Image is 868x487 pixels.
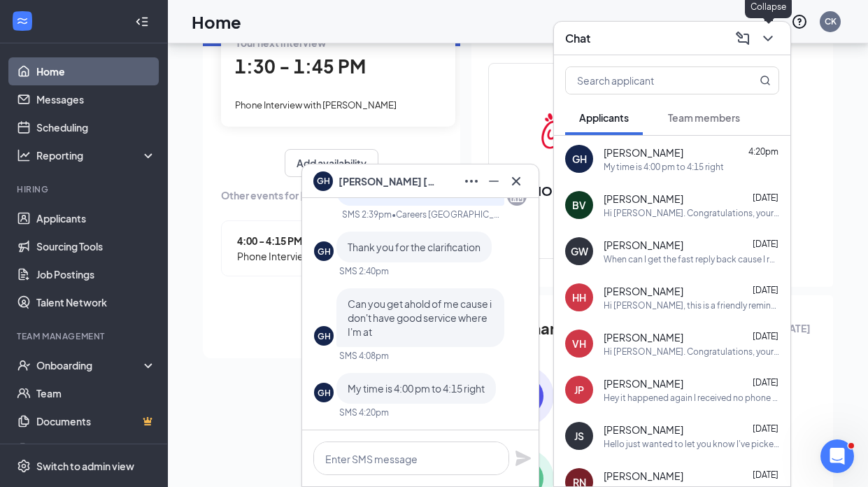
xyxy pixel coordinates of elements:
[36,85,156,113] a: Messages
[732,27,754,50] button: ComposeMessage
[135,15,149,29] svg: Collapse
[825,15,837,27] div: CK
[36,358,144,372] div: Onboarding
[36,148,157,162] div: Reporting
[604,469,683,483] span: [PERSON_NAME]
[541,87,631,176] img: Chick-fil-A
[463,173,480,190] svg: Ellipses
[318,246,331,257] div: GH
[753,377,778,388] span: [DATE]
[36,379,156,407] a: Team
[572,337,586,351] div: VH
[221,188,442,203] span: Other events for [DATE]
[235,55,366,78] span: 1:30 - 1:45 PM
[348,382,485,395] span: My time is 4:00 pm to 4:15 right
[17,358,31,372] svg: UserCheck
[318,330,331,342] div: GH
[668,111,740,124] span: Team members
[757,27,779,50] button: ChevronDown
[604,423,683,437] span: [PERSON_NAME]
[485,173,502,190] svg: Minimize
[339,350,389,362] div: SMS 4:08pm
[572,290,586,304] div: HH
[17,183,153,195] div: Hiring
[17,330,153,342] div: Team Management
[15,14,29,28] svg: WorkstreamLogo
[604,207,779,219] div: Hi [PERSON_NAME]. Congratulations, your phone interview for Back of House Team Member at [GEOGRAP...
[36,407,156,435] a: DocumentsCrown
[748,146,778,157] span: 4:20pm
[604,438,779,450] div: Hello just wanted to let you know I've picked up my uniforms
[572,152,587,166] div: GH
[579,111,629,124] span: Applicants
[342,209,392,220] div: SMS 2:39pm
[515,450,532,467] svg: Plane
[565,31,590,46] h3: Chat
[36,459,134,473] div: Switch to admin view
[36,113,156,141] a: Scheduling
[604,330,683,344] span: [PERSON_NAME]
[604,253,779,265] div: When can I get the fast reply back cause I really need this job
[571,244,588,258] div: GW
[604,346,779,358] div: Hi [PERSON_NAME]. Congratulations, your phone interview for Front of House Team Member at [GEOGRA...
[604,238,683,252] span: [PERSON_NAME]
[572,198,586,212] div: BV
[604,192,683,206] span: [PERSON_NAME]
[753,239,778,249] span: [DATE]
[508,173,525,190] svg: Cross
[753,470,778,480] span: [DATE]
[348,241,481,253] span: Thank you for the clarification
[36,288,156,316] a: Talent Network
[604,392,779,404] div: Hey it happened again I received no phone call or voicemail are they calling the right number??
[604,284,683,298] span: [PERSON_NAME]
[566,67,732,94] input: Search applicant
[285,149,378,177] button: Add availability
[36,435,156,463] a: SurveysCrown
[574,383,584,397] div: JP
[483,170,505,192] button: Minimize
[753,423,778,434] span: [DATE]
[17,459,31,473] svg: Settings
[604,161,724,173] div: My time is 4:00 pm to 4:15 right
[753,285,778,295] span: [DATE]
[820,439,854,473] iframe: Intercom live chat
[574,429,584,443] div: JS
[17,148,31,162] svg: Analysis
[348,297,492,338] span: Can you get ahold of me cause i don't have good service where I'm at
[753,331,778,341] span: [DATE]
[36,232,156,260] a: Sourcing Tools
[760,75,771,86] svg: MagnifyingGlass
[760,30,776,47] svg: ChevronDown
[791,13,808,30] svg: QuestionInfo
[734,30,751,47] svg: ComposeMessage
[392,209,501,220] span: • Careers [GEOGRAPHIC_DATA] [GEOGRAPHIC_DATA]
[235,99,397,111] span: Phone Interview with [PERSON_NAME]
[753,192,778,203] span: [DATE]
[460,170,483,192] button: Ellipses
[36,204,156,232] a: Applicants
[192,10,241,34] h1: Home
[604,376,683,390] span: [PERSON_NAME]
[318,387,331,399] div: GH
[339,407,389,418] div: SMS 4:20pm
[237,248,413,264] span: Phone Interview with [PERSON_NAME]
[339,265,389,277] div: SMS 2:40pm
[36,260,156,288] a: Job Postings
[237,233,413,248] span: 4:00 - 4:15 PM
[339,174,436,189] span: [PERSON_NAME] [PERSON_NAME]
[604,299,779,311] div: Hi [PERSON_NAME], this is a friendly reminder. Your interview for Front of House Team Member at [...
[505,170,527,192] button: Cross
[604,146,683,160] span: [PERSON_NAME]
[36,57,156,85] a: Home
